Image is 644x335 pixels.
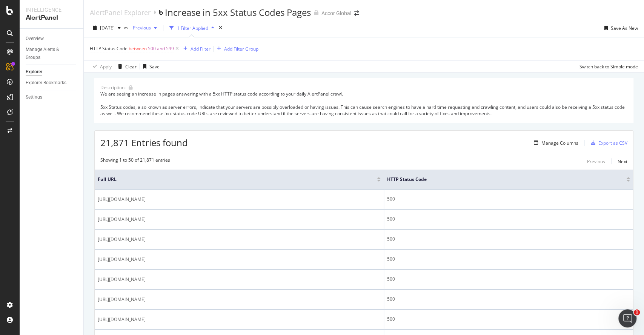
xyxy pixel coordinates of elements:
[100,91,627,117] div: We are seeing an increase in pages answering with a 5xx HTTP status code according to your daily ...
[26,46,78,62] a: Manage Alerts & Groups
[618,157,627,166] button: Next
[166,22,217,34] button: 1 Filter Applied
[165,6,311,19] div: Increase in 5xx Status Codes Pages
[90,8,151,17] a: AlertPanel Explorer
[387,176,615,183] span: HTTP Status Code
[531,138,578,147] button: Manage Columns
[98,276,146,283] span: [URL][DOMAIN_NAME]
[618,158,627,165] div: Next
[98,176,366,183] span: Full URL
[26,79,66,87] div: Explorer Bookmarks
[387,256,630,262] div: 500
[98,316,146,323] span: [URL][DOMAIN_NAME]
[98,256,146,263] span: [URL][DOMAIN_NAME]
[26,14,77,22] div: AlertPanel
[611,25,638,31] div: Save As New
[387,296,630,303] div: 500
[224,46,258,52] div: Add Filter Group
[598,140,627,146] div: Export as CSV
[634,309,640,315] span: 1
[354,11,359,16] div: arrow-right-arrow-left
[100,25,115,31] span: 2025 Sep. 24th
[90,22,124,34] button: [DATE]
[130,22,160,34] button: Previous
[387,316,630,323] div: 500
[100,136,188,149] span: 21,871 Entries found
[26,35,44,43] div: Overview
[217,24,224,32] div: times
[191,46,211,52] div: Add Filter
[98,236,146,243] span: [URL][DOMAIN_NAME]
[26,6,77,14] div: Intelligence
[579,63,638,70] div: Switch back to Simple mode
[100,84,126,91] div: Description:
[149,63,160,70] div: Save
[98,296,146,303] span: [URL][DOMAIN_NAME]
[129,45,147,52] span: between
[214,44,258,53] button: Add Filter Group
[541,140,578,146] div: Manage Columns
[618,309,636,327] iframe: Intercom live chat
[387,196,630,202] div: 500
[124,24,130,31] span: vs
[90,45,128,52] span: HTTP Status Code
[26,93,42,101] div: Settings
[125,63,137,70] div: Clear
[387,216,630,222] div: 500
[387,236,630,242] div: 500
[26,68,78,76] a: Explorer
[140,60,160,73] button: Save
[601,22,638,34] button: Save As New
[26,35,78,43] a: Overview
[587,158,605,165] div: Previous
[100,63,112,70] div: Apply
[26,68,42,76] div: Explorer
[387,276,630,283] div: 500
[26,79,78,87] a: Explorer Bookmarks
[180,44,211,53] button: Add Filter
[98,196,146,203] span: [URL][DOMAIN_NAME]
[26,93,78,101] a: Settings
[90,60,112,73] button: Apply
[148,43,174,54] span: 500 and 599
[115,60,137,73] button: Clear
[100,157,170,166] div: Showing 1 to 50 of 21,871 entries
[576,60,638,73] button: Switch back to Simple mode
[321,9,351,17] div: Accor Global
[26,46,71,62] div: Manage Alerts & Groups
[98,216,146,223] span: [URL][DOMAIN_NAME]
[588,137,627,149] button: Export as CSV
[177,25,208,31] div: 1 Filter Applied
[130,25,151,31] span: Previous
[587,157,605,166] button: Previous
